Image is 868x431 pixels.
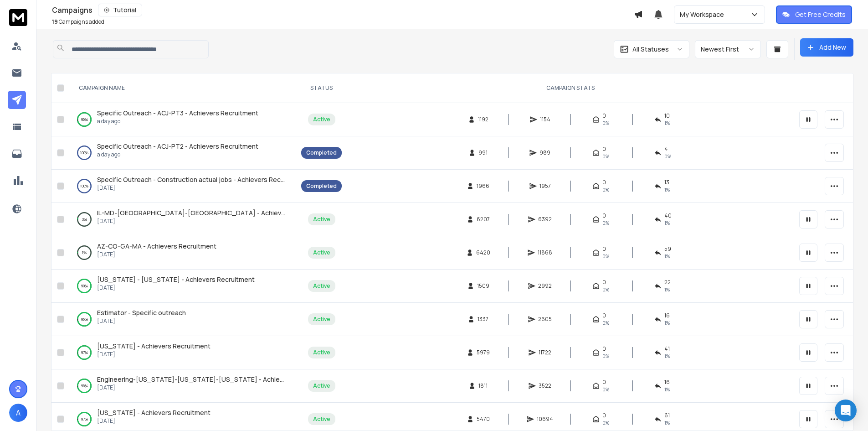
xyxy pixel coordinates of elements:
span: 0% [602,153,609,160]
span: 0 [602,245,606,253]
p: Campaigns added [52,18,104,26]
p: [DATE] [97,284,255,291]
a: Estimator - Specific outreach [97,308,186,317]
span: 1811 [478,382,488,389]
span: 0 [602,112,606,119]
span: 0% [602,186,609,193]
span: 11868 [538,249,552,256]
p: [DATE] [97,351,211,358]
p: [DATE] [97,218,287,225]
span: 0 [602,412,606,419]
span: 0% [602,353,609,360]
div: Completed [306,182,337,190]
a: Specific Outreach - ACJ-PT2 - Achievers Recruitment [97,142,258,151]
span: 0 [602,345,606,353]
button: Add New [800,38,853,57]
span: 4 [664,145,668,153]
a: IL-MD-[GEOGRAPHIC_DATA]-[GEOGRAPHIC_DATA] - Achievers Recruitment [97,208,287,218]
span: 1 % [664,286,670,293]
span: 0% [602,219,609,227]
span: 6392 [538,216,552,223]
span: 5979 [477,349,490,356]
span: 0% [602,119,609,127]
span: Specific Outreach - Construction actual jobs - Achievers Recruitment [97,175,307,184]
p: 1 % [82,248,87,257]
span: 1 % [664,186,670,193]
span: 0% [602,286,609,293]
p: 99 % [81,281,88,291]
span: 0 [602,212,606,219]
div: Open Intercom Messenger [835,400,857,421]
div: Active [313,216,330,223]
div: Completed [306,149,337,156]
button: Tutorial [98,4,142,16]
p: [DATE] [97,251,216,258]
span: 1 % [664,119,670,127]
p: 3 % [82,215,87,224]
span: 40 [664,212,672,219]
a: [US_STATE] - [US_STATE] - Achievers Recruitment [97,275,255,284]
span: Engineering-[US_STATE]-[US_STATE]-[US_STATE] - Achievers Recruitment [97,375,332,384]
p: [DATE] [97,317,186,325]
span: 22 [664,279,671,286]
td: 100%Specific Outreach - Construction actual jobs - Achievers Recruitment[DATE] [68,170,296,203]
p: [DATE] [97,184,287,192]
span: 1 % [664,319,670,327]
td: 96%Engineering-[US_STATE]-[US_STATE]-[US_STATE] - Achievers Recruitment[DATE] [68,369,296,403]
span: 991 [478,149,488,156]
span: 16 [664,312,670,319]
div: Campaigns [52,4,634,16]
span: 1 % [664,253,670,260]
span: 10 [664,112,670,119]
p: 100 % [80,182,88,191]
span: 1154 [540,116,550,123]
span: [US_STATE] - Achievers Recruitment [97,408,211,417]
span: 1966 [477,182,489,190]
p: 96 % [81,315,88,324]
p: 96 % [81,115,88,124]
a: [US_STATE] - Achievers Recruitment [97,342,211,351]
span: 41 [664,345,670,353]
p: 97 % [81,415,88,424]
span: 1509 [477,282,489,290]
td: 100%Specific Outreach - ACJ-PT2 - Achievers Recruitmenta day ago [68,136,296,170]
p: [DATE] [97,417,211,425]
p: 97 % [81,348,88,357]
td: 97%[US_STATE] - Achievers Recruitment[DATE] [68,336,296,369]
span: Estimator - Specific outreach [97,308,186,317]
span: 0 [602,379,606,386]
span: 0% [602,386,609,393]
div: Active [313,316,330,323]
span: 989 [539,149,550,156]
span: 13 [664,179,669,186]
div: Active [313,415,330,423]
p: All Statuses [632,45,669,54]
span: 0 % [664,153,671,160]
th: CAMPAIGN NAME [68,73,296,103]
span: 1192 [478,116,488,123]
div: Active [313,282,330,290]
th: CAMPAIGN STATS [347,73,794,103]
a: AZ-CO-GA-MA - Achievers Recruitment [97,242,216,251]
a: [US_STATE] - Achievers Recruitment [97,408,211,417]
span: 1 % [664,419,670,426]
span: 0% [602,253,609,260]
td: 1%AZ-CO-GA-MA - Achievers Recruitment[DATE] [68,236,296,270]
span: Specific Outreach - ACJ-PT2 - Achievers Recruitment [97,142,258,151]
span: 0 [602,279,606,286]
span: 59 [664,245,671,253]
div: Active [313,116,330,123]
span: 6207 [477,216,490,223]
td: 96%Specific Outreach - ACJ-PT3 - Achievers Recruitmenta day ago [68,103,296,136]
span: 1957 [539,182,551,190]
span: 1 % [664,219,670,227]
p: Get Free Credits [795,10,846,19]
div: Active [313,349,330,356]
a: Engineering-[US_STATE]-[US_STATE]-[US_STATE] - Achievers Recruitment [97,375,287,384]
span: 1 % [664,386,670,393]
button: A [9,404,27,422]
div: Active [313,249,330,256]
p: 96 % [81,381,88,390]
